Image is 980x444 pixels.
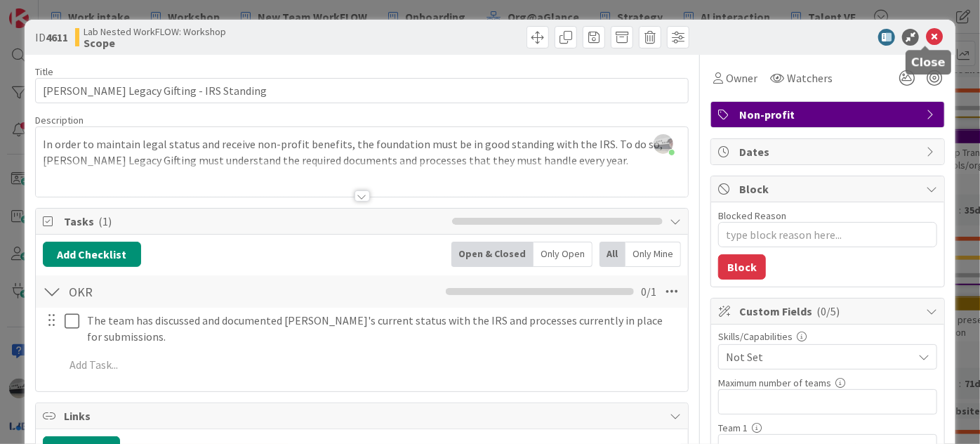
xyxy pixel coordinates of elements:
div: Open & Closed [451,242,534,267]
p: In order to maintain legal status and receive non-profit benefits, the foundation must be in good... [43,136,681,168]
h5: Close [911,55,946,69]
input: Add Checklist... [64,279,336,304]
input: type card name here... [35,78,689,103]
label: Blocked Reason [718,209,786,222]
span: Links [64,407,663,424]
label: Maximum number of teams [718,377,831,389]
span: Tasks [64,213,445,230]
span: ID [35,29,68,46]
b: Scope [84,37,226,48]
span: ( 1 ) [98,214,112,228]
span: Owner [726,70,757,86]
span: Dates [739,143,919,160]
p: The team has discussed and documented [PERSON_NAME]'s current status with the IRS and processes c... [87,313,678,344]
span: Custom Fields [739,303,919,320]
div: Only Open [534,242,592,267]
div: Only Mine [625,242,681,267]
span: ( 0/5 ) [816,304,840,318]
button: Add Checklist [43,242,141,267]
span: Non-profit [739,106,919,123]
img: jIClQ55mJEe4la83176FWmfCkxn1SgSj.jpg [654,134,673,154]
span: Description [35,114,84,126]
span: Watchers [787,70,833,86]
span: Block [739,181,919,197]
div: All [600,242,625,267]
span: Lab Nested WorkFLOW: Workshop [84,26,226,37]
button: Block [718,254,766,280]
label: Title [35,65,53,78]
label: Team 1 [718,422,748,434]
div: Skills/Capabilities [718,332,937,341]
span: 0 / 1 [641,283,656,300]
b: 4611 [46,30,68,44]
span: Not Set [726,348,913,365]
